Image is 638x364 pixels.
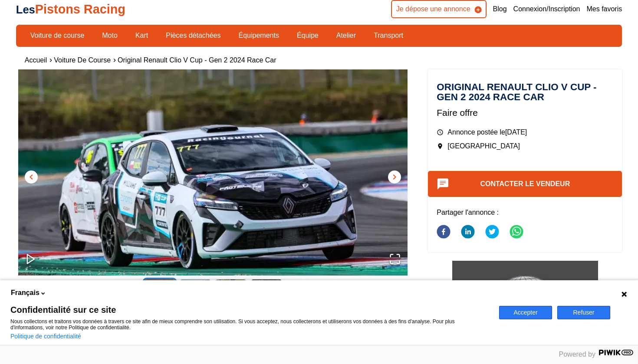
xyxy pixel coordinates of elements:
button: Play or Pause Slideshow [16,244,46,275]
span: Confidentialité sur ce site [10,305,489,314]
p: Annonce postée le [DATE] [437,128,613,137]
button: linkedin [461,220,475,246]
h1: Original Renault Clio V Cup - Gen 2 2024 Race car [437,82,613,102]
button: Go to Slide 3 [214,278,248,312]
p: Partager l'annonce : [437,208,613,217]
button: Accepter [499,306,552,319]
a: Original Renault Clio V Cup - Gen 2 2024 Race car [118,56,276,64]
a: Équipe [291,28,324,43]
a: Blog [493,4,507,14]
a: Kart [130,28,154,43]
button: Open Fullscreen [380,244,410,275]
a: Voiture de course [25,28,90,43]
img: image [16,69,410,288]
a: Pièces détachées [160,28,226,43]
button: whatsapp [510,220,523,246]
p: Nous collectons et traitons vos données à travers ce site afin de mieux comprendre son utilisatio... [10,318,489,331]
a: Moto [96,28,123,43]
a: Contacter le vendeur [480,180,570,187]
a: Mes favoris [586,4,622,14]
p: Faire offre [437,106,613,119]
span: Powered by [559,351,596,358]
span: chevron_right [389,172,400,182]
button: Go to Slide 4 [249,278,284,312]
button: Contacter le vendeur [428,171,622,197]
button: twitter [485,220,499,246]
a: Connexion/Inscription [513,4,580,14]
a: Politique de confidentialité [10,333,81,340]
div: Go to Slide 1 [16,69,410,275]
button: chevron_right [388,171,401,184]
button: Go to Slide 1 [142,278,177,312]
span: chevron_left [26,172,36,182]
a: Voiture de course [54,56,111,64]
div: Thumbnail Navigation [16,278,410,312]
a: LesPistons Racing [16,2,125,16]
p: [GEOGRAPHIC_DATA] [437,141,613,151]
button: chevron_left [25,171,38,184]
button: Refuser [557,306,610,319]
a: Atelier [331,28,362,43]
span: Les [16,3,35,16]
a: Accueil [25,56,47,64]
button: facebook [437,220,451,246]
a: Transport [368,28,409,43]
button: Go to Slide 2 [178,278,213,312]
span: Français [11,288,39,298]
a: Équipements [233,28,285,43]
